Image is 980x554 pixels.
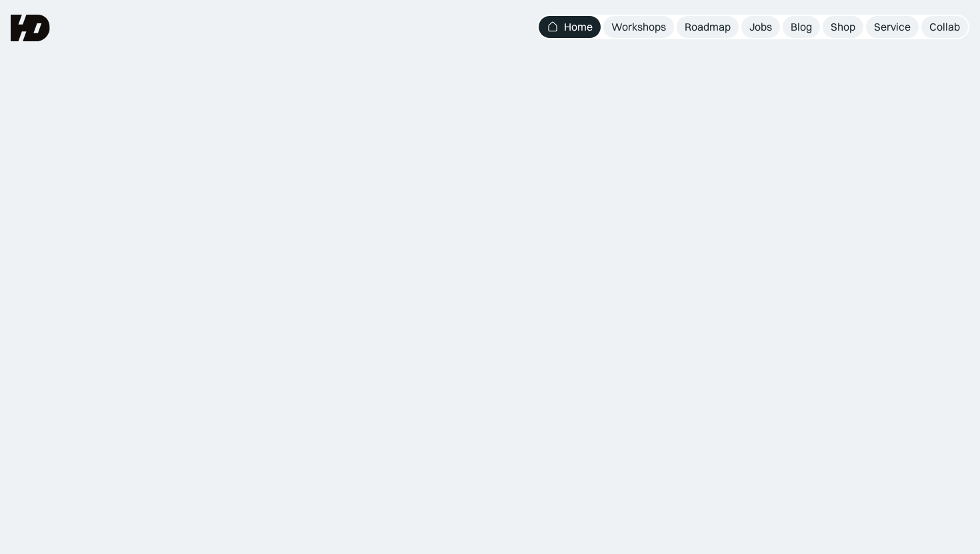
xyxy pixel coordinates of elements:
[685,20,731,34] div: Roadmap
[831,20,855,34] div: Shop
[564,20,593,34] div: Home
[866,16,919,38] a: Service
[741,16,780,38] a: Jobs
[823,16,863,38] a: Shop
[677,16,739,38] a: Roadmap
[791,20,812,34] div: Blog
[921,16,968,38] a: Collab
[929,20,960,34] div: Collab
[611,20,666,34] div: Workshops
[603,16,674,38] a: Workshops
[874,20,911,34] div: Service
[749,20,772,34] div: Jobs
[783,16,820,38] a: Blog
[539,16,601,38] a: Home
